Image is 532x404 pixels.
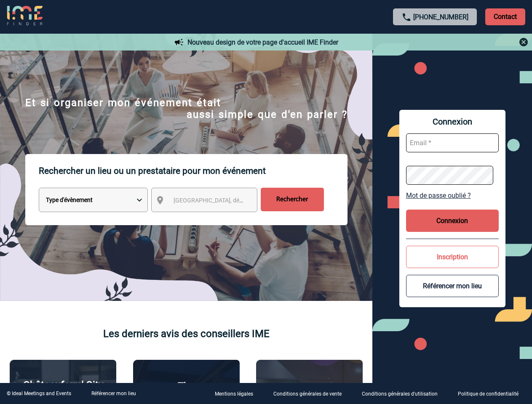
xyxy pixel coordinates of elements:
p: Agence 2ISD [281,381,338,393]
a: Conditions générales de vente [267,390,355,398]
p: Mentions légales [215,391,253,397]
p: Conditions générales d'utilisation [362,391,438,397]
div: © Ideal Meetings and Events [7,391,71,396]
p: Contact [485,8,525,25]
a: Mentions légales [208,390,267,398]
a: Conditions générales d'utilisation [355,390,451,398]
a: Politique de confidentialité [451,390,532,398]
a: Référencer mon lieu [91,391,136,396]
p: Conditions générales de vente [273,391,342,397]
p: The [GEOGRAPHIC_DATA] [138,380,235,404]
p: Châteauform' City [GEOGRAPHIC_DATA] [14,379,112,403]
p: Politique de confidentialité [458,391,519,397]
